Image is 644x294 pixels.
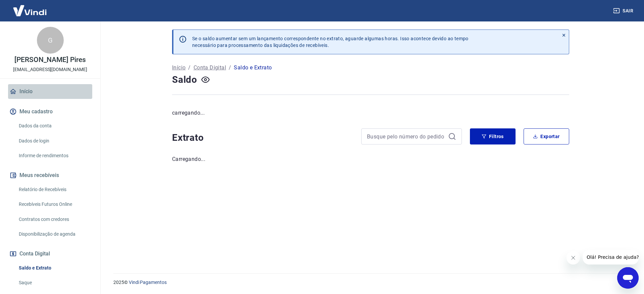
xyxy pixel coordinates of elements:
[583,250,639,264] iframe: Mensagem da empresa
[37,27,64,54] div: G
[8,84,92,99] a: Início
[16,183,92,196] a: Relatório de Recebíveis
[16,213,92,226] a: Contratos com credores
[4,5,56,10] span: Olá! Precisa de ajuda?
[16,119,92,133] a: Dados da conta
[8,104,92,119] button: Meu cadastro
[172,131,353,144] h4: Extrato
[172,64,185,72] a: Início
[16,149,92,163] a: Informe de rendimentos
[14,56,86,63] p: [PERSON_NAME] Pires
[172,109,569,117] p: carregando...
[234,64,272,72] p: Saldo e Extrato
[470,128,516,144] button: Filtros
[16,197,92,211] a: Recebíveis Futuros Online
[172,73,197,86] h4: Saldo
[8,246,92,261] button: Conta Digital
[524,128,569,144] button: Exportar
[188,64,191,72] p: /
[129,280,167,285] a: Vindi Pagamentos
[567,251,580,264] iframe: Fechar mensagem
[16,261,92,275] a: Saldo e Extrato
[194,64,226,72] a: Conta Digital
[612,5,636,17] button: Sair
[113,279,628,286] p: 2025 ©
[16,227,92,241] a: Disponibilização de agenda
[13,66,87,73] p: [EMAIL_ADDRESS][DOMAIN_NAME]
[8,0,52,21] img: Vindi
[16,276,92,290] a: Saque
[16,134,92,148] a: Dados de login
[367,131,445,141] input: Busque pelo número do pedido
[192,35,469,49] p: Se o saldo aumentar sem um lançamento correspondente no extrato, aguarde algumas horas. Isso acon...
[617,267,639,289] iframe: Botão para abrir a janela de mensagens
[229,64,231,72] p: /
[172,155,569,163] p: Carregando...
[8,168,92,183] button: Meus recebíveis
